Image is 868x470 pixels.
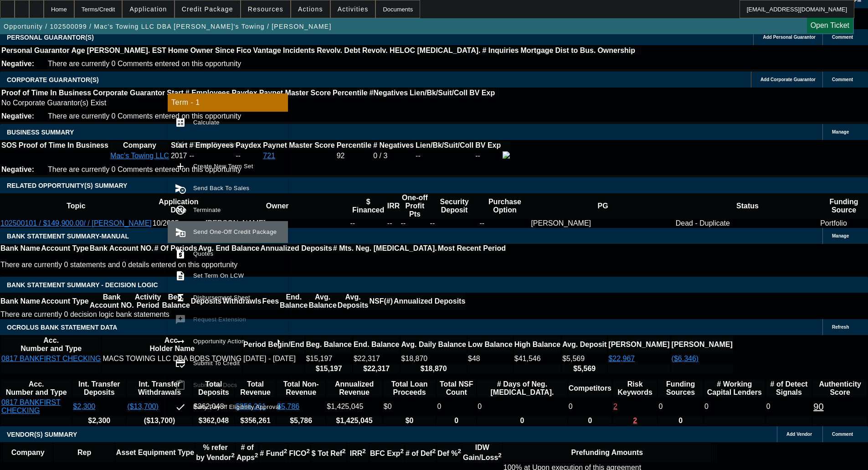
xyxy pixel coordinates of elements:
[305,364,352,373] th: $15,197
[260,449,287,457] b: # Fund
[415,151,474,161] td: --
[813,402,823,412] a: 90
[283,46,315,54] b: Incidents
[370,89,408,97] b: #Negatives
[350,449,366,457] b: IRR
[514,354,561,363] td: $41,546
[482,46,519,54] b: # Inquiries
[763,35,816,40] span: Add Personal Guarantor
[72,416,126,425] th: $2,300
[317,46,360,54] b: Revolv. Debt
[400,219,429,228] td: --
[832,325,849,330] span: Refresh
[255,452,258,459] sup: 2
[175,358,186,369] mat-icon: credit_score
[236,46,252,54] b: Fico
[1,336,101,353] th: Acc. Number and Type
[161,293,190,310] th: Beg. Balance
[766,380,812,397] th: # of Detect Signals
[353,364,400,373] th: $22,317
[463,444,502,461] b: IDW Gain/Loss
[820,193,868,219] th: Funding Source
[410,89,467,97] b: Lien/Bk/Suit/Coll
[127,416,192,425] th: ($13,700)
[373,141,414,149] b: # Negatives
[393,293,466,310] th: Annualized Deposits
[338,5,369,13] span: Activities
[7,324,117,331] span: OCROLUS BANK STATEMENT DATA
[555,46,596,54] b: Dist to Bus.
[675,219,820,228] td: Dead - Duplicate
[193,207,221,213] span: Terminate
[383,380,436,397] th: Total Loan Proceeds
[437,244,506,253] th: Most Recent Period
[331,0,375,18] button: Activities
[236,444,258,461] b: # of Apps
[333,244,437,253] th: # Mts. Neg. [MEDICAL_DATA].
[1,380,72,397] th: Acc. Number and Type
[514,336,561,353] th: High Balance
[134,293,162,310] th: Activity Period
[87,46,166,54] b: [PERSON_NAME]. EST
[7,281,158,289] span: Bank Statement Summary - Decision Logic
[370,449,404,457] b: BFC Exp
[1,165,34,173] b: Negative:
[475,141,501,149] b: BV Exp
[353,354,400,363] td: $22,317
[152,219,205,228] td: 10/2025
[127,380,192,397] th: Int. Transfer Withdrawals
[175,227,186,238] mat-icon: send_and_archive
[71,46,85,54] b: Age
[401,364,467,373] th: $18,870
[73,403,95,410] a: $2,300
[383,398,436,415] td: $0
[7,232,129,240] span: BANK STATEMENT SUMMARY-MANUAL
[704,380,765,397] th: # Working Capital Lenders
[89,293,134,310] th: Bank Account NO.
[807,18,853,33] a: Open Ticket
[102,354,242,363] td: MACS TOWING LLC DBA BOBS TOWING
[326,380,382,397] th: Annualized Revenue
[193,403,281,410] span: Early Payoff Eligibility Approval
[333,89,367,97] b: Percentile
[175,248,186,259] mat-icon: request_quote
[401,336,467,353] th: Avg. Daily Balance
[327,403,382,411] div: $1,425,045
[383,416,436,425] th: $0
[437,398,476,415] td: 0
[48,165,241,173] span: There are currently 0 Comments entered on this opportunity
[298,5,323,13] span: Actions
[479,219,531,228] td: --
[608,336,670,353] th: [PERSON_NAME]
[430,193,479,219] th: Security Deposit
[102,336,242,353] th: Acc. Holder Name
[41,293,89,310] th: Account Type
[479,193,531,219] th: Purchase Option
[530,219,675,228] td: [PERSON_NAME]
[1,98,499,108] td: No Corporate Guarantor(s) Exist
[175,205,186,216] mat-icon: not_interested
[562,336,607,353] th: Avg. Deposit
[175,402,186,413] mat-icon: check
[193,119,220,126] span: Calculate
[658,380,703,397] th: Funding Sources
[4,23,332,30] span: Opportunity / 102500099 / Mac's Towing LLC DBA [PERSON_NAME]'s Towing / [PERSON_NAME]
[185,89,230,97] b: # Employees
[193,294,250,301] span: Disbursement Sheet
[193,272,244,279] span: Set Term On LCW
[832,129,849,134] span: Manage
[503,151,510,159] img: facebook-icon.png
[291,0,330,18] button: Actions
[277,403,299,410] a: $5,786
[613,403,617,410] a: 2
[116,449,194,456] b: Asset Equipment Type
[193,250,213,257] span: Quotes
[469,89,495,97] b: BV Exp
[401,448,404,455] sup: 2
[326,416,382,425] th: $1,425,045
[362,46,481,54] b: Revolv. HELOC [MEDICAL_DATA].
[832,432,853,437] span: Comment
[0,261,506,269] p: There are currently 0 statements and 0 details entered on this opportunity
[241,0,290,18] button: Resources
[18,141,109,150] th: Proof of Time In Business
